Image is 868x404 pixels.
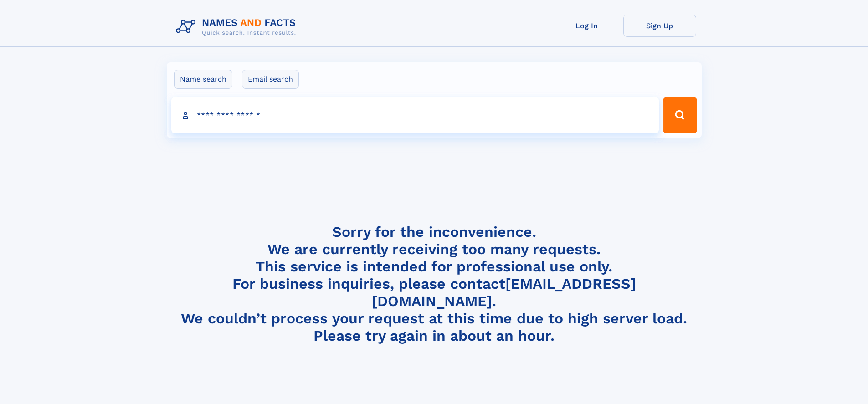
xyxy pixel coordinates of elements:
[172,223,696,345] h4: Sorry for the inconvenience. We are currently receiving too many requests. This service is intend...
[623,15,696,37] a: Sign Up
[663,97,697,133] button: Search Button
[242,70,299,89] label: Email search
[174,70,232,89] label: Name search
[171,97,659,133] input: search input
[550,15,623,37] a: Log In
[172,15,303,39] img: Logo Names and Facts
[372,275,636,310] a: [EMAIL_ADDRESS][DOMAIN_NAME]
